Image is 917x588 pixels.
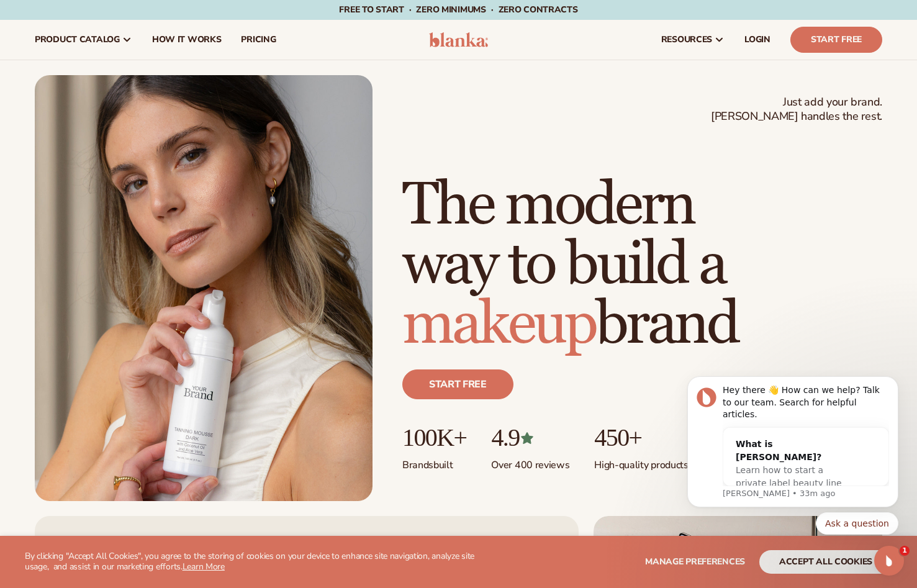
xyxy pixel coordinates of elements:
[402,288,595,361] span: makeup
[661,35,712,45] span: resources
[429,32,488,47] img: logo
[402,176,882,355] h1: The modern way to build a brand
[744,35,770,45] span: LOGIN
[25,20,142,60] a: product catalog
[142,20,232,60] a: How It Works
[35,75,373,501] img: Female holding tanning mousse.
[734,20,780,60] a: LOGIN
[594,451,688,472] p: High-quality products
[645,550,745,574] button: Manage preferences
[759,550,892,574] button: accept all cookies
[651,20,734,60] a: resources
[402,369,513,399] a: Start free
[594,424,688,451] p: 450+
[152,35,222,45] span: How It Works
[900,546,910,556] span: 1
[25,551,489,572] p: By clicking "Accept All Cookies", you agree to the storing of cookies on your device to enhance s...
[874,546,904,576] iframe: Intercom live chat
[35,35,120,45] span: product catalog
[491,424,569,451] p: 4.9
[241,35,276,45] span: pricing
[402,424,466,451] p: 100K+
[669,370,917,554] iframe: Intercom notifications message
[790,27,882,53] a: Start Free
[711,95,882,124] span: Just add your brand. [PERSON_NAME] handles the rest.
[402,451,466,472] p: Brands built
[183,561,225,572] a: Learn More
[339,4,577,16] span: Free to start · ZERO minimums · ZERO contracts
[491,451,569,472] p: Over 400 reviews
[645,556,745,568] span: Manage preferences
[231,20,286,60] a: pricing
